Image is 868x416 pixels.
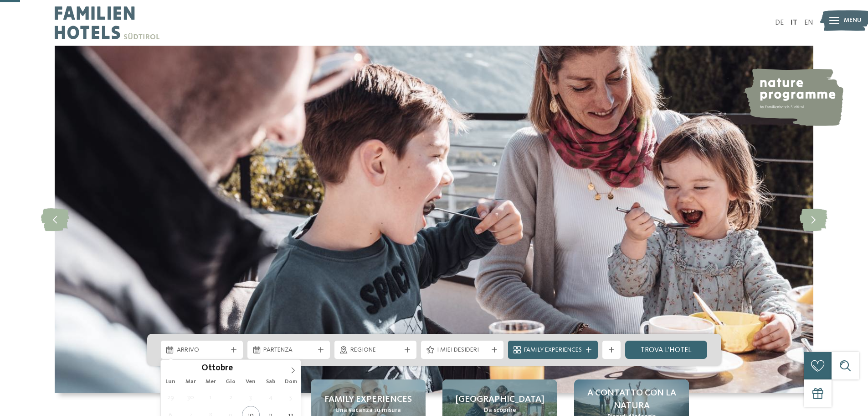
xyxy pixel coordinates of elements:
[625,341,708,359] a: trova l’hotel
[524,346,582,355] span: Family Experiences
[221,379,241,385] span: Gio
[55,46,813,393] img: Family hotel Alto Adige: the happy family places!
[161,379,181,385] span: Lun
[262,388,280,406] span: Ottobre 4, 2025
[242,388,260,406] span: Ottobre 3, 2025
[201,364,233,373] span: Ottobre
[177,346,227,355] span: Arrivo
[200,379,221,385] span: Mer
[261,379,281,385] span: Sab
[324,393,412,406] span: Family experiences
[484,406,516,415] span: Da scoprire
[456,393,544,406] span: [GEOGRAPHIC_DATA]
[844,16,862,25] span: Menu
[282,388,300,406] span: Ottobre 5, 2025
[180,379,200,385] span: Mar
[233,363,263,373] input: Year
[743,68,843,126] img: nature programme by Familienhotels Südtirol
[583,387,680,412] span: A contatto con la natura
[182,388,200,406] span: Settembre 30, 2025
[437,346,488,355] span: I miei desideri
[241,379,261,385] span: Ven
[775,19,784,26] a: DE
[162,388,180,406] span: Settembre 29, 2025
[281,379,301,385] span: Dom
[791,19,797,26] a: IT
[222,388,240,406] span: Ottobre 2, 2025
[335,406,401,415] span: Una vacanza su misura
[804,19,813,26] a: EN
[202,388,220,406] span: Ottobre 1, 2025
[263,346,314,355] span: Partenza
[350,346,401,355] span: Regione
